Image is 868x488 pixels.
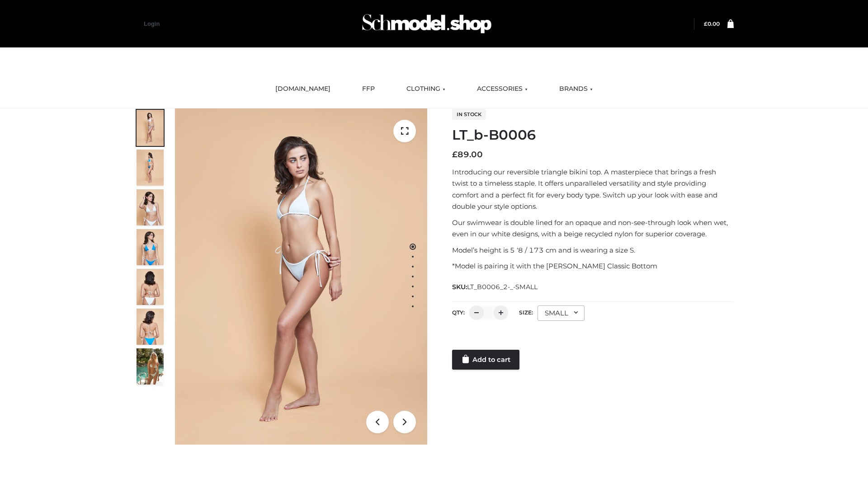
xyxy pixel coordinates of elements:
[704,20,720,27] bdi: 0.00
[359,6,495,42] img: Schmodel Admin 964
[704,20,708,27] span: £
[452,217,734,240] p: Our swimwear is double lined for an opaque and non-see-through look when wet, even in our white d...
[452,109,486,120] span: In stock
[452,150,458,160] span: £
[452,282,538,292] span: SKU:
[269,79,337,99] a: [DOMAIN_NAME]
[355,79,382,99] a: FFP
[137,348,164,385] img: Arieltop_CloudNine_AzureSky2.jpg
[470,79,534,99] a: ACCESSORIES
[175,108,427,445] img: ArielClassicBikiniTop_CloudNine_AzureSky_OW114ECO_1
[400,79,452,99] a: CLOTHING
[452,244,734,256] p: Model’s height is 5 ‘8 / 173 cm and is wearing a size S.
[137,269,164,305] img: ArielClassicBikiniTop_CloudNine_AzureSky_OW114ECO_7-scaled.jpg
[452,309,465,316] label: QTY:
[137,229,164,265] img: ArielClassicBikiniTop_CloudNine_AzureSky_OW114ECO_4-scaled.jpg
[552,79,599,99] a: BRANDS
[452,127,734,143] h1: LT_b-B0006
[144,20,160,27] a: Login
[519,309,533,316] label: Size:
[452,166,734,212] p: Introducing our reversible triangle bikini top. A masterpiece that brings a fresh twist to a time...
[452,150,483,160] bdi: 89.00
[137,309,164,345] img: ArielClassicBikiniTop_CloudNine_AzureSky_OW114ECO_8-scaled.jpg
[538,305,585,321] div: SMALL
[452,350,519,370] a: Add to cart
[467,283,538,291] span: LT_B0006_2-_-SMALL
[704,20,720,27] a: £0.00
[452,260,734,272] p: *Model is pairing it with the [PERSON_NAME] Classic Bottom
[137,150,164,186] img: ArielClassicBikiniTop_CloudNine_AzureSky_OW114ECO_2-scaled.jpg
[137,110,164,146] img: ArielClassicBikiniTop_CloudNine_AzureSky_OW114ECO_1-scaled.jpg
[137,189,164,225] img: ArielClassicBikiniTop_CloudNine_AzureSky_OW114ECO_3-scaled.jpg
